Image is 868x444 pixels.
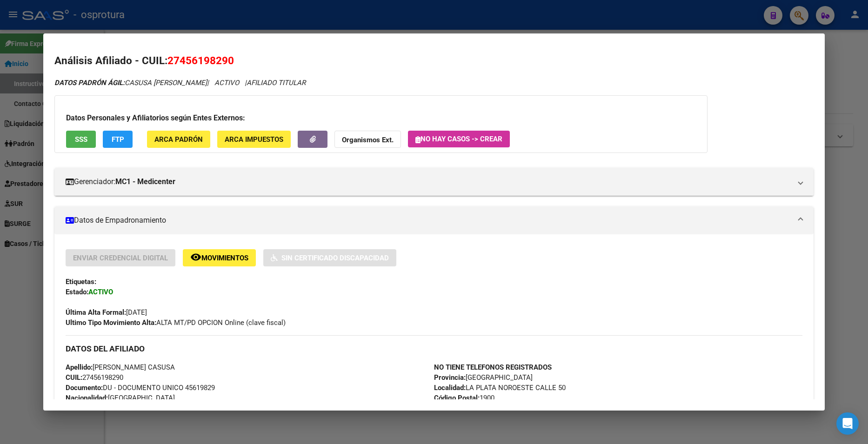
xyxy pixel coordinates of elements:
[54,79,125,87] strong: DATOS PADRÓN ÁGIL:
[66,318,156,327] strong: Ultimo Tipo Movimiento Alta:
[434,373,533,382] span: [GEOGRAPHIC_DATA]
[54,206,813,234] mat-expansion-panel-header: Datos de Empadronamiento
[66,215,791,226] mat-panel-title: Datos de Empadronamiento
[66,363,93,371] strong: Apellido:
[263,249,396,266] button: Sin Certificado Discapacidad
[73,254,168,262] span: Enviar Credencial Digital
[66,288,88,296] strong: Estado:
[434,384,466,392] strong: Localidad:
[225,135,283,144] span: ARCA Impuestos
[167,54,234,66] span: 27456198290
[54,53,813,69] h2: Análisis Afiliado - CUIL:
[66,394,108,402] strong: Nacionalidad:
[66,278,96,286] strong: Etiquetas:
[434,363,552,371] strong: NO TIENE TELEFONOS REGISTRADOS
[415,135,502,143] span: No hay casos -> Crear
[115,176,175,187] strong: MC1 - Medicenter
[75,135,87,144] span: SSS
[434,394,494,402] span: 1900
[66,344,802,354] h3: DATOS DEL AFILIADO
[54,79,306,87] i: | ACTIVO |
[66,308,147,317] span: [DATE]
[183,249,256,266] button: Movimientos
[342,136,394,144] strong: Organismos Ext.
[66,249,175,266] button: Enviar Credencial Digital
[281,254,389,262] span: Sin Certificado Discapacidad
[66,176,791,187] mat-panel-title: Gerenciador:
[54,79,207,87] span: CASUSA [PERSON_NAME]
[66,384,215,392] span: DU - DOCUMENTO UNICO 45619829
[434,384,566,392] span: LA PLATA NOROESTE CALLE 50
[154,135,203,144] span: ARCA Padrón
[112,135,124,144] span: FTP
[66,363,175,371] span: [PERSON_NAME] CASUSA
[434,373,466,382] strong: Provincia:
[66,394,175,402] span: [GEOGRAPHIC_DATA]
[66,373,123,382] span: 27456198290
[836,412,859,435] div: Open Intercom Messenger
[66,373,82,382] strong: CUIL:
[147,131,210,148] button: ARCA Padrón
[103,131,133,148] button: FTP
[88,288,113,296] strong: ACTIVO
[66,308,126,317] strong: Última Alta Formal:
[66,318,286,327] span: ALTA MT/PD OPCION Online (clave fiscal)
[66,131,96,148] button: SSS
[201,254,248,262] span: Movimientos
[54,168,813,196] mat-expansion-panel-header: Gerenciador:MC1 - Medicenter
[434,394,480,402] strong: Código Postal:
[66,384,103,392] strong: Documento:
[66,113,696,124] h3: Datos Personales y Afiliatorios según Entes Externos:
[408,131,510,147] button: No hay casos -> Crear
[334,131,401,148] button: Organismos Ext.
[190,252,201,263] mat-icon: remove_red_eye
[217,131,291,148] button: ARCA Impuestos
[247,79,306,87] span: AFILIADO TITULAR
